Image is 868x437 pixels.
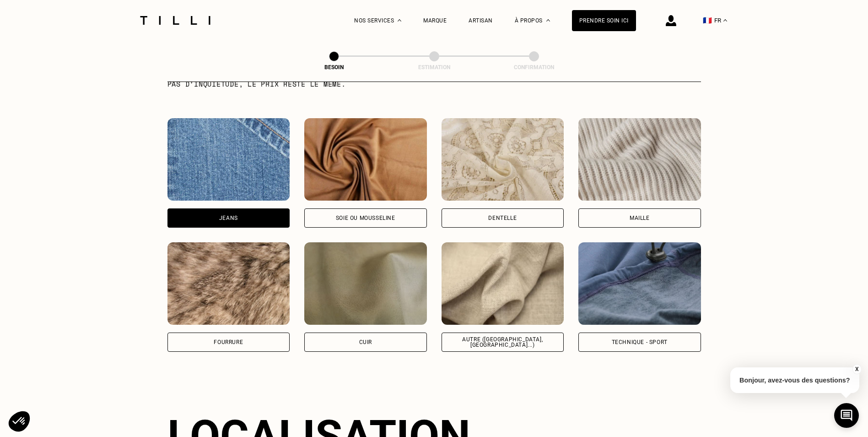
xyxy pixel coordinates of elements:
[167,242,290,325] img: Tilli retouche vos vêtements en Fourrure
[304,118,427,201] img: Tilli retouche vos vêtements en Soie ou mousseline
[578,242,701,325] img: Tilli retouche vos vêtements en Technique - Sport
[388,64,480,71] div: Estimation
[730,367,859,393] p: Bonjour, avez-vous des questions?
[398,19,401,22] img: Menu déroulant
[423,17,447,24] a: Marque
[630,215,650,221] div: Maille
[469,17,493,24] a: Artisan
[703,16,712,25] span: 🇫🇷
[288,64,380,71] div: Besoin
[442,242,564,325] img: Tilli retouche vos vêtements en Autre (coton, jersey...)
[336,215,395,221] div: Soie ou mousseline
[666,15,676,26] img: icône connexion
[723,19,727,22] img: menu déroulant
[546,19,550,22] img: Menu déroulant à propos
[572,10,636,31] a: Prendre soin ici
[442,118,564,201] img: Tilli retouche vos vêtements en Dentelle
[578,118,701,201] img: Tilli retouche vos vêtements en Maille
[488,215,517,221] div: Dentelle
[219,215,238,221] div: Jeans
[304,242,427,325] img: Tilli retouche vos vêtements en Cuir
[852,364,861,374] button: X
[449,337,556,348] div: Autre ([GEOGRAPHIC_DATA], [GEOGRAPHIC_DATA]...)
[612,339,668,345] div: Technique - Sport
[167,118,290,201] img: Tilli retouche vos vêtements en Jeans
[137,16,214,25] img: Logo du service de couturière Tilli
[359,339,372,345] div: Cuir
[488,64,580,71] div: Confirmation
[214,339,243,345] div: Fourrure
